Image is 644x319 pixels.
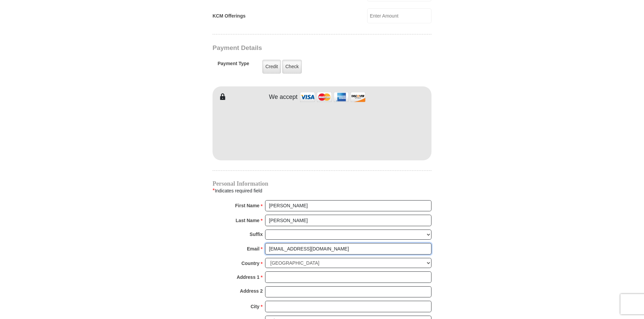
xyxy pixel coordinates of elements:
[250,230,263,239] strong: Suffix
[213,181,431,186] h4: Personal Information
[241,259,260,268] strong: Country
[262,60,281,74] label: Credit
[237,272,260,282] strong: Address 1
[240,286,263,296] strong: Address 2
[299,90,366,104] img: credit cards accepted
[218,61,249,70] h5: Payment Type
[282,60,302,74] label: Check
[251,302,259,311] strong: City
[213,186,431,195] div: Indicates required field
[236,216,260,225] strong: Last Name
[213,12,246,20] label: KCM Offerings
[247,244,259,254] strong: Email
[269,94,298,101] h4: We accept
[235,201,259,210] strong: First Name
[367,8,431,23] input: Enter Amount
[213,44,384,52] h3: Payment Details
